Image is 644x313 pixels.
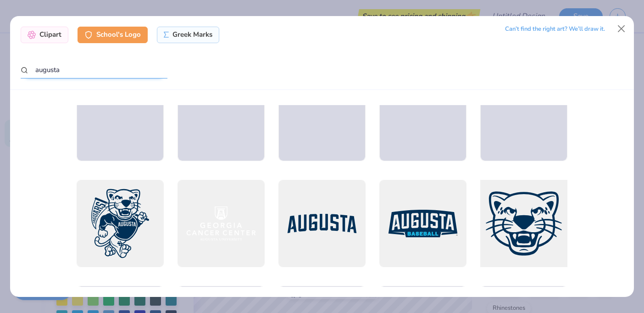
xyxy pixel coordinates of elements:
div: Greek Marks [157,27,220,43]
button: Close [613,20,630,38]
div: Can’t find the right art? We’ll draw it. [505,21,605,37]
input: Search by name [21,61,167,78]
div: School's Logo [78,27,148,43]
div: Clipart [21,27,68,43]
